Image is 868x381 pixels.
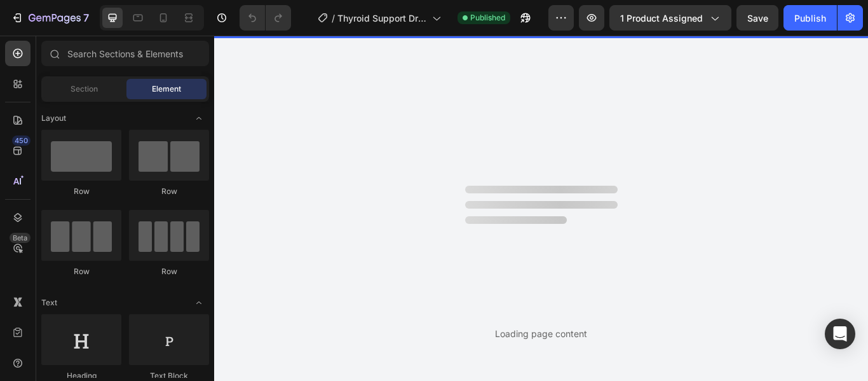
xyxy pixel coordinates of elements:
[5,5,95,31] button: 7
[189,108,209,128] span: Toggle open
[129,266,209,277] div: Row
[736,5,778,31] button: Save
[470,12,505,24] span: Published
[495,327,587,340] div: Loading page content
[41,41,209,66] input: Search Sections & Elements
[240,5,291,31] div: Undo/Redo
[609,5,731,31] button: 1 product assigned
[794,11,826,25] div: Publish
[620,11,703,25] span: 1 product assigned
[332,11,335,25] span: /
[41,186,121,197] div: Row
[71,83,98,95] span: Section
[12,135,31,146] div: 450
[825,319,855,349] div: Open Intercom Messenger
[337,11,427,25] span: Thyroid Support Drops
[189,293,209,313] span: Toggle open
[41,297,57,308] span: Text
[783,5,837,31] button: Publish
[152,83,181,95] span: Element
[41,266,121,277] div: Row
[41,113,66,124] span: Layout
[10,233,31,243] div: Beta
[129,186,209,197] div: Row
[83,10,89,25] p: 7
[747,13,768,24] span: Save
